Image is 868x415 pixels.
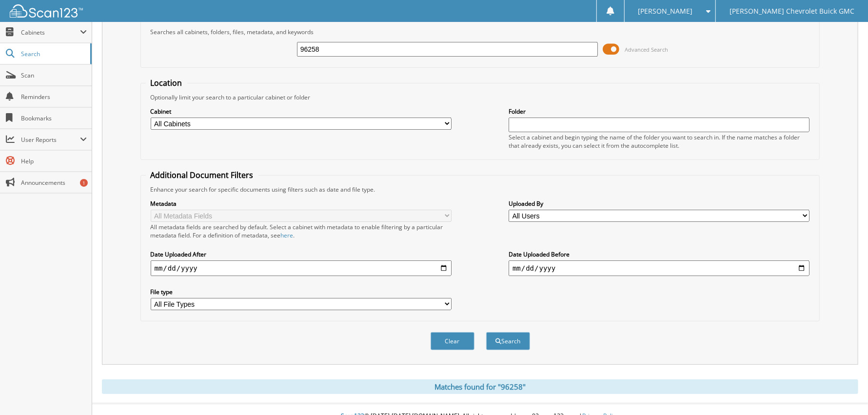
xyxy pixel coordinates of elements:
legend: Additional Document Filters [146,170,258,180]
label: Metadata [151,199,452,208]
div: Matches found for "96258" [102,379,858,394]
label: File type [151,288,452,296]
span: Help [21,157,87,165]
button: Clear [431,332,474,350]
span: Scan [21,71,87,79]
span: Advanced Search [625,46,668,53]
label: Uploaded By [509,199,809,208]
span: Bookmarks [21,114,87,122]
span: Search [21,50,85,58]
div: 1 [80,179,88,187]
span: Reminders [21,93,87,101]
label: Date Uploaded After [151,250,452,258]
div: All metadata fields are searched by default. Select a cabinet with metadata to enable filtering b... [151,223,452,239]
a: here [281,231,294,239]
div: Enhance your search for specific documents using filters such as date and file type. [146,185,815,194]
img: scan123-logo-white.svg [10,4,83,18]
span: Cabinets [21,28,80,37]
label: Folder [509,107,809,116]
iframe: Chat Widget [819,368,868,415]
legend: Location [146,78,187,88]
label: Date Uploaded Before [509,250,809,258]
span: Announcements [21,178,87,187]
div: Searches all cabinets, folders, files, metadata, and keywords [146,28,815,36]
input: end [509,260,809,276]
span: User Reports [21,136,80,144]
span: [PERSON_NAME] [638,8,693,14]
div: Optionally limit your search to a particular cabinet or folder [146,93,815,101]
div: Select a cabinet and begin typing the name of the folder you want to search in. If the name match... [509,133,809,150]
span: [PERSON_NAME] Chevrolet Buick GMC [730,8,854,14]
input: start [151,260,452,276]
button: Search [486,332,530,350]
label: Cabinet [151,107,452,116]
